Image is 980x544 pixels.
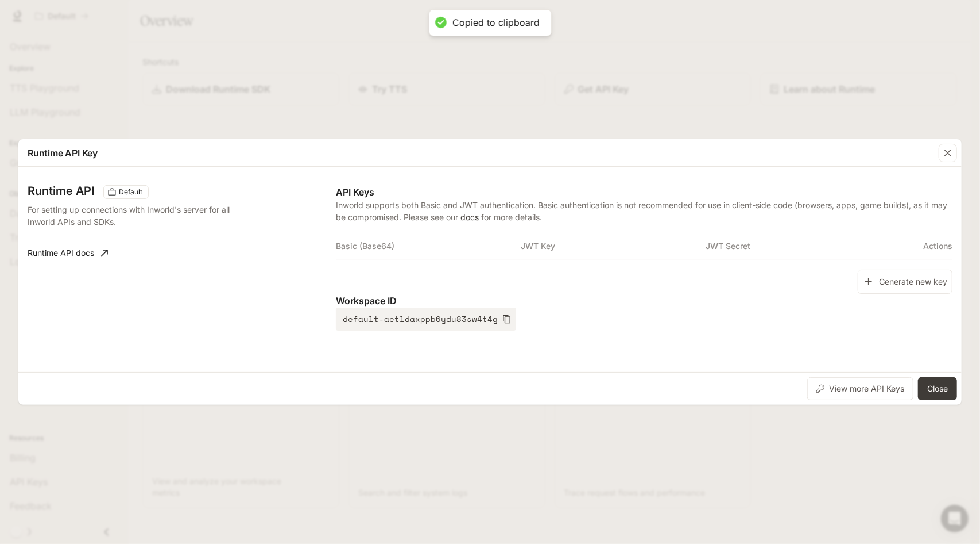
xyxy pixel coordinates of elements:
th: JWT Key [521,232,706,260]
span: Default [114,187,147,197]
div: Copied to clipboard [452,17,540,29]
a: Runtime API docs [23,242,113,265]
button: View more API Keys [807,377,913,400]
p: For setting up connections with Inworld's server for all Inworld APIs and SDKs. [28,204,252,228]
button: Close [918,377,957,400]
div: These keys will apply to your current workspace only [103,185,149,199]
p: Workspace ID [336,294,952,308]
p: Inworld supports both Basic and JWT authentication. Basic authentication is not recommended for u... [336,199,952,223]
th: Actions [891,232,952,260]
a: docs [460,212,479,222]
button: Generate new key [858,270,952,294]
h3: Runtime API [28,185,94,197]
p: API Keys [336,185,952,199]
th: JWT Secret [706,232,890,260]
th: Basic (Base64) [336,232,521,260]
button: default-aetldaxppb6ydu83sw4t4g [336,308,516,331]
p: Runtime API Key [28,146,98,160]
